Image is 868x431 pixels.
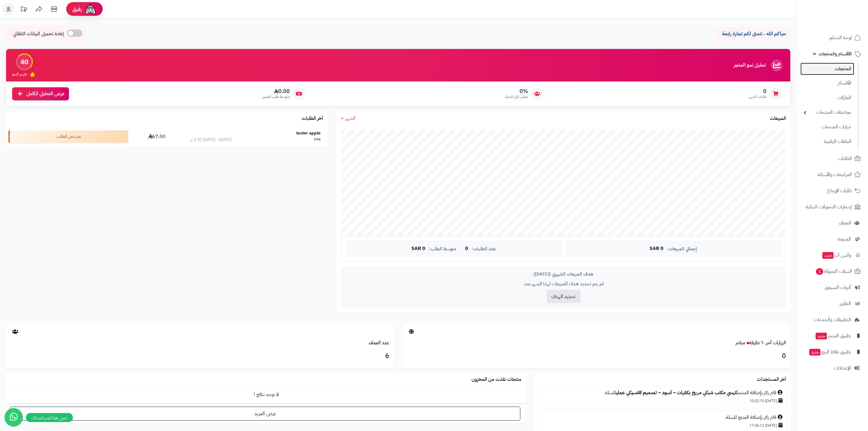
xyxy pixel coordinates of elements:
[302,116,323,121] h3: آخر الطلبات
[827,16,862,29] img: logo-2.png
[541,396,784,405] div: [DATE] 10:32:19
[801,91,854,104] a: الماركات
[749,88,767,95] span: 0
[816,268,823,275] span: 1
[801,361,864,375] a: الإعدادات
[801,312,864,327] a: التطبيقات والخدمات
[6,386,526,403] td: لا توجد نتائج !
[801,232,864,246] a: المدونة
[12,87,69,100] a: عرض التحليل الكامل
[719,30,786,37] p: حياكم الله ، نتمنى لكم تجارة رابحة
[801,183,864,198] a: طلبات الإرجاع
[838,154,852,163] span: الطلبات
[825,283,851,292] span: أدوات التسويق
[505,88,528,95] span: 0%
[541,389,784,396] div: قام زائر بإضافة المنتج للسلة.
[10,407,520,421] a: عرض المزيد
[801,135,854,148] a: الملفات الرقمية
[801,120,854,134] a: خيارات المنتجات
[801,280,864,295] a: أدوات التسويق
[472,377,521,382] h3: منتجات نفذت من المخزون
[346,280,781,287] p: لم يتم تحديد هدف للمبيعات لهذا الشهر بعد.
[801,30,864,45] a: لوحة التحكم
[296,130,321,136] strong: tester apple
[650,246,664,252] span: 0 SAR
[465,246,468,252] span: 0
[346,271,781,277] div: هدف المبيعات الشهري ([DATE])
[801,264,864,279] a: السلات المتروكة1
[770,116,786,121] h3: المبيعات
[801,106,854,119] a: مواصفات المنتجات
[818,170,852,179] span: المراجعات والأسئلة
[801,296,864,311] a: التقارير
[834,364,851,372] span: الإعدادات
[822,251,851,259] span: وآتس آب
[801,151,864,166] a: الطلبات
[801,328,864,343] a: تطبيق المتجرجديد
[801,63,854,75] a: المنتجات
[131,125,183,148] td: 67.00
[13,30,64,37] span: إعادة تحميل البيانات التلقائي
[314,137,321,143] div: #48
[838,235,851,243] span: المدونة
[815,267,852,276] span: السلات المتروكة
[734,63,766,68] h3: تحليل نمو المتجر
[757,377,786,382] h3: آخر المستجدات
[460,246,462,251] span: |
[801,200,864,214] a: إشعارات التحويلات البنكية
[190,137,232,143] div: [DATE] - [DATE] 1:37 م
[749,94,767,99] span: طلبات الشهر
[809,349,821,356] span: جديد
[541,414,784,421] div: قام زائر بإضافة المنتج للسلة.
[801,77,854,90] a: الأقسام
[407,351,786,361] h3: 0
[667,246,697,252] span: إجمالي المبيعات:
[839,219,851,227] span: العملاء
[72,5,82,13] span: رفيق
[814,315,851,324] span: التطبيقات والخدمات
[801,167,864,182] a: المراجعات والأسئلة
[472,246,496,252] span: عدد الطلبات:
[505,94,528,99] span: معدل تكرار الشراء
[16,3,31,17] a: تحديثات المنصة
[806,203,852,211] span: إشعارات التحويلات البنكية
[816,333,827,339] span: جديد
[26,90,64,97] span: عرض التحليل الكامل
[412,246,426,252] span: 0 SAR
[616,389,738,396] a: كرسي مكتب شبكي مريح بكفرات – أسود – تصميم كلاسيكي عملي
[12,72,27,77] span: تقييم النمو
[9,130,128,143] div: تم شحن الطلب
[822,252,834,259] span: جديد
[801,216,864,230] a: العملاء
[809,348,851,356] span: تطبيق نقاط البيع
[341,115,355,122] a: الشهر
[345,115,355,122] span: الشهر
[547,290,581,303] button: تحديد الهدف
[11,351,389,361] h3: 6
[541,421,784,429] div: [DATE] 17:36:12
[736,339,745,346] small: مباشر
[827,186,852,195] span: طلبات الإرجاع
[801,248,864,262] a: وآتس آبجديد
[815,332,851,340] span: تطبيق المتجر
[829,33,852,42] span: لوحة التحكم
[429,246,457,252] span: متوسط الطلب:
[839,299,851,308] span: التقارير
[84,3,97,15] img: ai-face.png
[369,339,389,346] a: عدد العملاء
[736,339,786,346] a: الزيارات آخر ٦٠ دقيقةمباشر
[801,345,864,359] a: تطبيق نقاط البيعجديد
[818,50,852,58] span: الأقسام والمنتجات
[262,94,290,99] span: متوسط طلب العميل
[262,88,290,95] span: 0.00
